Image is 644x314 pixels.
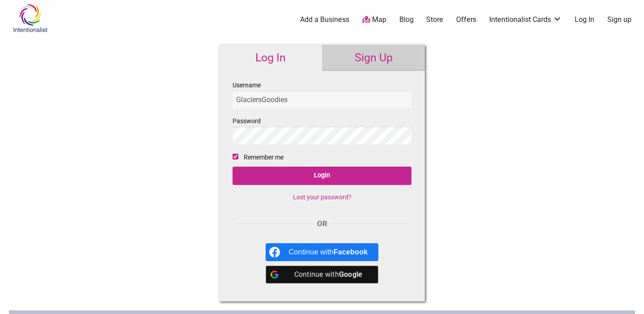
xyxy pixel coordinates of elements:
img: Intentionalist [9,4,51,33]
div: OR [233,218,411,230]
a: Store [426,15,443,25]
a: Add a Business [300,15,349,25]
div: Continue with [289,266,368,284]
b: Facebook [334,248,368,256]
a: Log In [219,45,322,71]
label: Remember me [244,152,284,163]
a: Intentionalist Cards [489,15,562,25]
a: Log In [575,15,594,25]
a: Continue with <b>Google</b> [266,266,379,284]
div: Continue with [289,243,368,261]
label: Password [233,116,411,144]
a: Sign up [607,15,631,25]
b: Google [339,270,363,279]
a: Offers [456,15,476,25]
input: Username [233,91,411,108]
a: Blog [399,15,414,25]
input: Password [233,127,411,144]
label: Username [233,80,411,108]
a: Continue with <b>Facebook</b> [266,243,379,261]
a: Map [362,15,386,25]
a: Lost your password? [293,194,352,201]
a: Sign Up [322,45,425,71]
input: Login [233,167,411,185]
